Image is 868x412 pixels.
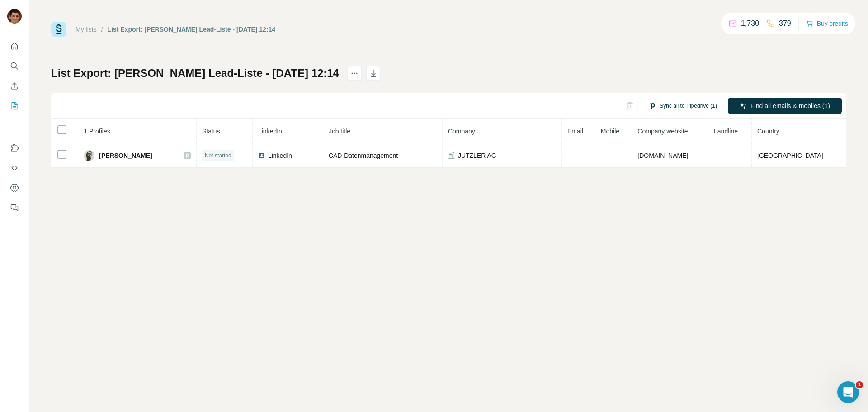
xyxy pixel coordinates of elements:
[637,152,688,159] span: [DOMAIN_NAME]
[7,140,22,156] button: Use Surfe on LinkedIn
[7,38,22,54] button: Quick start
[856,381,863,388] span: 1
[258,128,282,135] span: LinkedIn
[7,180,22,196] button: Dashboard
[51,22,66,37] img: Surfe Logo
[806,17,848,30] button: Buy credits
[567,128,583,135] span: Email
[258,152,265,159] img: LinkedIn logo
[7,160,22,176] button: Use Surfe API
[750,101,830,110] span: Find all emails & mobiles (1)
[329,152,398,159] span: CAD-Datenmanagement
[7,199,22,216] button: Feedback
[714,128,738,135] span: Landline
[7,9,22,24] img: Avatar
[101,25,103,34] li: /
[448,128,475,135] span: Company
[757,152,823,159] span: [GEOGRAPHIC_DATA]
[205,152,231,160] span: Not started
[84,128,110,135] span: 1 Profiles
[642,99,723,113] button: Sync all to Pipedrive (1)
[741,18,759,29] p: 1,730
[51,66,339,81] h1: List Export: [PERSON_NAME] Lead-Liste - [DATE] 12:14
[7,58,22,74] button: Search
[268,151,292,160] span: LinkedIn
[99,151,152,160] span: [PERSON_NAME]
[837,381,859,403] iframe: Intercom live chat
[7,78,22,94] button: Enrich CSV
[7,98,22,114] button: My lists
[601,128,619,135] span: Mobile
[347,66,362,81] button: actions
[779,18,791,29] p: 379
[637,128,688,135] span: Company website
[757,128,779,135] span: Country
[329,128,350,135] span: Job title
[84,150,94,161] img: Avatar
[728,98,842,114] button: Find all emails & mobiles (1)
[75,26,97,33] a: My lists
[202,128,220,135] span: Status
[458,151,496,160] span: JUTZLER AG
[108,25,276,34] div: List Export: [PERSON_NAME] Lead-Liste - [DATE] 12:14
